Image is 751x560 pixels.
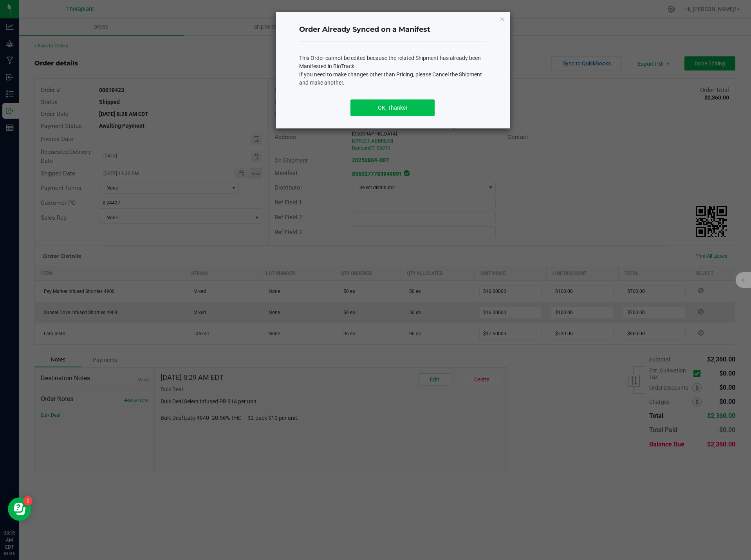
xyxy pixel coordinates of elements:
[500,14,505,23] button: Close
[8,497,31,521] iframe: Resource center
[299,54,486,70] p: This Order cannot be edited because the related Shipment has already been Manifested in BioTrack.
[299,70,486,87] p: If you need to make changes other than Pricing, please Cancel the Shipment and make another.
[299,25,486,35] h4: Order Already Synced on a Manifest
[23,496,32,506] iframe: Resource center unread badge
[350,99,435,116] button: OK, Thanks!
